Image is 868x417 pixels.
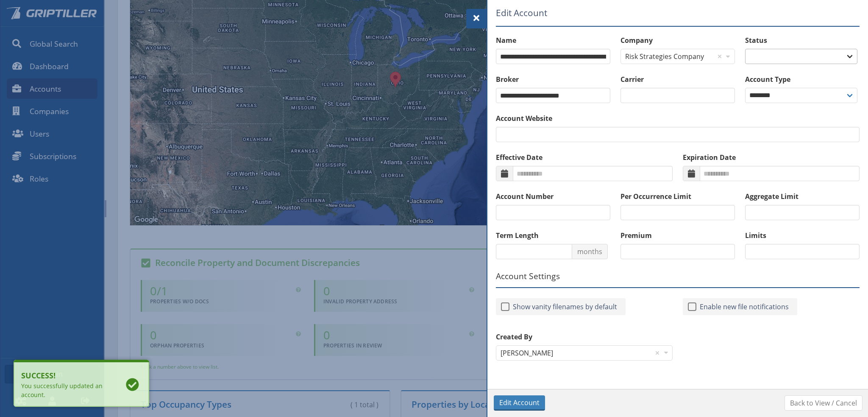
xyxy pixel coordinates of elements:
[496,152,673,162] label: Effective Date
[653,346,662,360] div: Clear value
[509,302,620,312] span: Show vanity filenames by default
[620,74,735,84] label: Carrier
[745,35,860,45] label: Status
[21,370,111,381] b: Success!
[715,49,724,64] div: Clear value
[496,191,610,202] label: Account Number
[496,332,673,342] label: Created By
[620,35,735,45] label: Company
[499,397,540,408] span: Edit Account
[494,395,545,411] button: Edit Account
[620,230,735,241] label: Premium
[696,302,792,312] span: Enable new file notifications
[683,152,860,162] label: Expiration Date
[496,74,610,84] label: Broker
[496,35,610,45] label: Name
[496,230,610,241] label: Term Length
[496,271,860,288] h5: Account Settings
[745,230,860,241] label: Limits
[496,6,860,27] h5: Edit Account
[745,191,860,202] label: Aggregate Limit
[745,74,860,84] label: Account Type
[785,395,862,411] a: Back to View / Cancel
[21,381,111,399] div: You successfully updated an account.
[496,113,860,123] label: Account Website
[620,191,735,202] label: Per Occurrence Limit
